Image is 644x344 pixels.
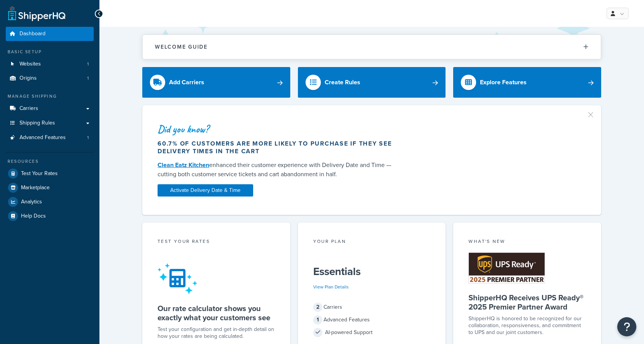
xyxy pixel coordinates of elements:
[87,75,89,82] span: 1
[6,158,94,165] div: Resources
[20,61,41,67] span: Websites
[468,238,586,247] div: What's New
[158,326,275,340] div: Test your configuration and get in-depth detail on how your rates are being calculated.
[6,71,94,85] a: Origins1
[21,185,50,191] span: Marketplace
[313,315,431,325] div: Advanced Features
[313,265,431,278] h5: Essentials
[158,124,399,134] div: Did you know?
[6,195,94,209] a: Analytics
[21,170,58,177] span: Test Your Rates
[468,315,586,336] p: ShipperHQ is honored to be recognized for our collaboration, responsiveness, and commitment to UP...
[169,77,204,88] div: Add Carriers
[20,134,66,141] span: Advanced Features
[21,213,46,220] span: Help Docs
[6,57,94,71] a: Websites1
[142,67,290,98] a: Add Carriers
[20,31,46,37] span: Dashboard
[20,75,37,82] span: Origins
[6,167,94,180] a: Test Your Rates
[313,327,431,338] div: AI-powered Support
[313,302,431,313] div: Carriers
[298,67,446,98] a: Create Rules
[21,199,42,205] span: Analytics
[313,315,322,324] span: 1
[87,134,89,141] span: 1
[313,283,349,290] a: View Plan Details
[20,105,38,112] span: Carriers
[453,67,601,98] a: Explore Features
[6,93,94,100] div: Manage Shipping
[155,44,208,50] h2: Welcome Guide
[158,161,399,179] div: enhanced their customer experience with Delivery Date and Time — cutting both customer service ti...
[6,181,94,195] a: Marketplace
[6,131,94,145] a: Advanced Features1
[87,61,89,67] span: 1
[6,131,94,145] li: Advanced Features
[325,77,360,88] div: Create Rules
[6,57,94,71] li: Websites
[313,303,322,312] span: 2
[617,317,636,336] button: Open Resource Center
[143,35,601,59] button: Welcome Guide
[158,238,275,247] div: Test your rates
[20,120,55,126] span: Shipping Rules
[480,77,527,88] div: Explore Features
[158,161,209,169] a: Clean Eatz Kitchen
[6,49,94,55] div: Basic Setup
[313,238,431,247] div: Your Plan
[6,71,94,85] li: Origins
[6,27,94,41] a: Dashboard
[158,140,399,155] div: 60.7% of customers are more likely to purchase if they see delivery times in the cart
[6,116,94,130] a: Shipping Rules
[468,293,586,311] h5: ShipperHQ Receives UPS Ready® 2025 Premier Partner Award
[6,209,94,223] a: Help Docs
[158,184,253,197] a: Activate Delivery Date & Time
[158,304,275,322] h5: Our rate calculator shows you exactly what your customers see
[6,102,94,116] a: Carriers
